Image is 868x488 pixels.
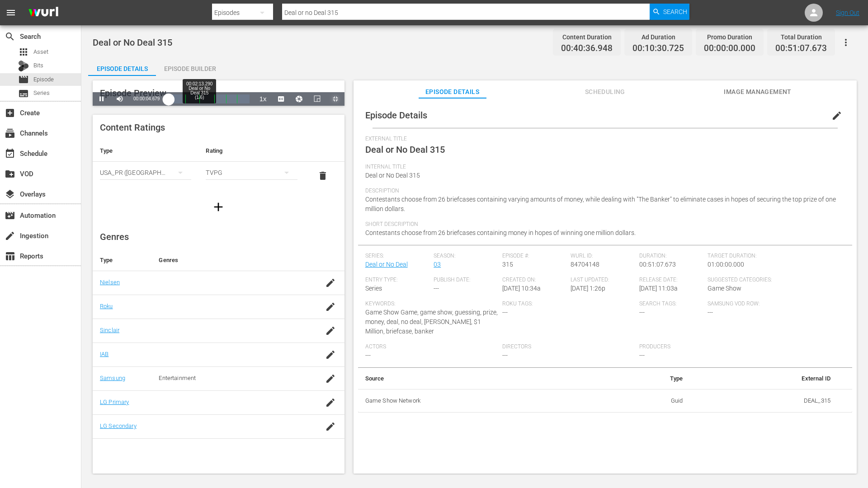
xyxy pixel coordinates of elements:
span: --- [639,352,645,359]
span: VOD [5,169,15,179]
th: Type [93,249,151,271]
span: Search [663,4,687,20]
span: Season: [434,253,498,260]
a: Sign Out [836,9,859,16]
div: Promo Duration [704,31,755,43]
span: --- [434,285,439,292]
span: 00:00:04.679 [133,96,160,101]
span: Entry Type: [365,277,429,284]
span: 00:10:30.725 [632,43,684,54]
span: edit [831,110,842,121]
a: Samsung [100,375,125,381]
span: Game Show Game, game show, guessing, prize, money, deal, no deal, [PERSON_NAME], $1 Million, brie... [365,309,498,335]
span: Contestants choose from 26 briefcases containing money in hopes of winning one million dollars. [365,229,636,236]
span: Game Show [708,285,741,292]
span: External Title [365,136,840,143]
span: Episode [33,75,54,84]
span: Internal Title [365,164,840,171]
span: --- [502,309,508,316]
span: Asset [33,47,48,56]
span: Series: [365,253,429,260]
span: 01:00:00.000 [708,261,744,268]
img: ans4CAIJ8jUAAAAAAAAAAAAAAAAAAAAAAAAgQb4GAAAAAAAAAAAAAAAAAAAAAAAAJMjXAAAAAAAAAAAAAAAAAAAAAAAAgAT5G... [22,2,65,23]
span: [DATE] 1:26p [571,285,605,292]
button: Playback Rate [254,92,272,106]
a: Sinclair [100,327,119,333]
span: 00:51:07.673 [775,43,827,54]
div: Episode Details [88,58,156,80]
button: Picture-in-Picture [308,92,326,106]
span: Contestants choose from 26 briefcases containing varying amounts of money, while dealing with "Th... [365,196,836,212]
span: [DATE] 11:03a [639,285,678,292]
span: Created On: [502,277,566,284]
td: Guid [596,389,690,413]
th: Genres [151,249,316,271]
span: Duration: [639,253,703,260]
span: Target Duration: [708,253,840,260]
span: Image Management [724,86,792,98]
th: Type [93,140,198,162]
span: --- [365,352,371,359]
span: Episode Preview [100,88,166,99]
td: DEAL_315 [690,389,838,413]
span: Content Ratings [100,122,165,133]
span: Deal or No Deal 315 [365,172,420,179]
span: --- [708,309,713,316]
button: Captions [272,92,290,106]
span: --- [639,309,645,316]
div: Ad Duration [632,31,684,43]
span: Actors [365,343,498,351]
a: Nielsen [100,279,120,286]
span: menu [5,7,16,18]
span: Publish Date: [434,277,498,284]
span: 00:51:07.673 [639,261,676,268]
span: Asset [18,47,29,57]
div: TVPG [206,160,297,185]
span: Genres [100,231,129,242]
span: Series [18,88,29,99]
button: delete [312,165,334,187]
div: Content Duration [561,31,613,43]
table: simple table [93,140,344,190]
button: Episode Details [88,58,156,76]
span: Automation [5,210,15,221]
a: LG Secondary [100,422,137,429]
span: Episode Details [365,110,427,121]
span: Reports [5,251,15,262]
span: Deal or No Deal 315 [365,144,445,155]
div: Total Duration [775,31,827,43]
span: Search [5,31,15,42]
th: External ID [690,368,838,389]
a: Roku [100,303,113,310]
span: 00:00:00.000 [704,43,755,54]
a: 03 [434,261,441,268]
span: Wurl ID: [571,253,635,260]
span: Suggested Categories: [708,277,840,284]
span: Keywords: [365,300,498,308]
span: Short Description [365,221,840,228]
div: Episode Builder [156,58,224,80]
span: Series [365,285,382,292]
span: 00:40:36.948 [561,43,613,54]
span: Bits [33,61,43,70]
span: [DATE] 10:34a [502,285,541,292]
th: Source [358,368,597,389]
button: Mute [111,92,129,106]
button: Pause [93,92,111,106]
span: Episode Details [419,86,486,98]
span: 315 [502,261,513,268]
button: Jump To Time [290,92,308,106]
th: Type [596,368,690,389]
a: LG Primary [100,399,129,405]
span: Last Updated: [571,277,635,284]
span: --- [502,352,508,359]
span: Producers [639,343,772,351]
div: USA_PR ([GEOGRAPHIC_DATA] ([GEOGRAPHIC_DATA])) [100,160,191,185]
span: Samsung VOD Row: [708,300,772,308]
span: Schedule [5,148,15,159]
span: Overlays [5,189,15,200]
th: Game Show Network [358,389,597,413]
span: Series [33,89,50,98]
div: Progress Bar [169,94,249,103]
a: Deal or No Deal [365,261,408,268]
